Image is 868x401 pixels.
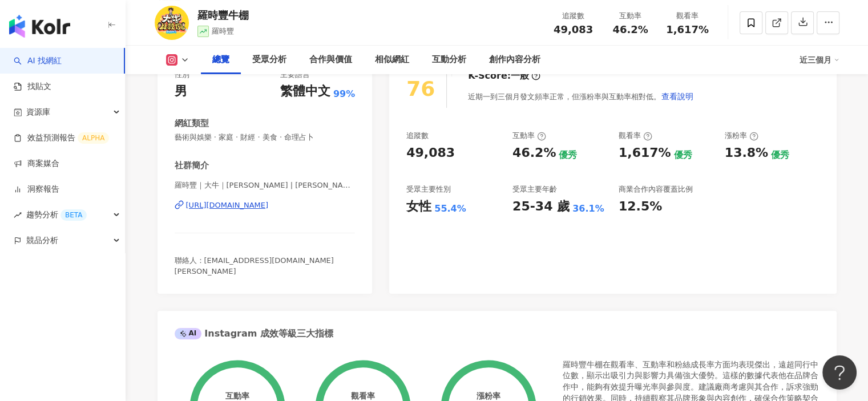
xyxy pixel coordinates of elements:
button: 查看說明 [661,85,694,108]
div: 社群簡介 [175,160,209,172]
div: 合作與價值 [309,53,352,67]
span: 49,083 [554,23,593,35]
div: 12.5% [619,198,662,216]
span: 羅時豐 [212,27,234,35]
div: 羅時豐牛棚 [197,8,249,22]
div: 觀看率 [619,131,652,141]
div: K-Score : [468,70,540,82]
div: 性別 [175,70,189,80]
a: 效益預測報告ALPHA [14,132,109,144]
span: 查看說明 [661,92,693,101]
div: 女性 [406,198,431,216]
div: [URL][DOMAIN_NAME] [186,200,269,210]
div: 46.2% [512,144,556,162]
div: 漲粉率 [725,131,758,141]
div: 追蹤數 [406,131,429,141]
a: 商案媒合 [14,158,59,169]
div: 互動分析 [432,53,466,67]
div: 互動率 [609,10,652,22]
img: KOL Avatar [155,6,189,40]
div: 受眾主要性別 [406,184,451,195]
div: 受眾主要年齡 [512,184,557,195]
div: 漲粉率 [476,391,500,400]
a: 洞察報告 [14,184,59,195]
div: 互動率 [512,131,546,141]
a: 找貼文 [14,81,51,92]
a: [URL][DOMAIN_NAME] [175,200,356,210]
div: 互動率 [225,391,249,400]
div: 創作內容分析 [489,53,540,67]
span: 聯絡人：[EMAIL_ADDRESS][DOMAIN_NAME] [PERSON_NAME] [175,256,334,275]
div: 觀看率 [351,391,375,400]
span: 99% [333,88,355,100]
span: 藝術與娛樂 · 家庭 · 財經 · 美食 · 命理占卜 [175,132,356,143]
span: rise [14,211,22,219]
span: 羅時豐｜大牛｜[PERSON_NAME] | [PERSON_NAME]l [175,180,356,191]
div: Instagram 成效等級三大指標 [175,327,333,340]
div: 商業合作內容覆蓋比例 [619,184,693,195]
div: AI [175,328,202,339]
div: 36.1% [572,202,604,215]
iframe: Help Scout Beacon - Open [822,355,857,390]
div: 觀看率 [666,10,709,22]
div: 近期一到三個月發文頻率正常，但漲粉率與互動率相對低。 [468,85,694,108]
div: 主要語言 [280,70,310,80]
div: 一般 [511,70,529,82]
div: 76 [406,77,435,100]
div: 總覽 [212,53,229,67]
div: 男 [175,83,187,100]
a: searchAI 找網紅 [14,55,62,67]
span: 趨勢分析 [26,202,87,228]
div: 相似網紅 [375,53,409,67]
div: 25-34 歲 [512,198,570,216]
span: 1,617% [666,24,709,35]
div: 優秀 [559,149,577,161]
div: 1,617% [619,144,671,162]
span: 46.2% [612,24,648,35]
div: BETA [60,209,87,221]
img: logo [9,15,70,38]
span: 資源庫 [26,99,50,125]
div: 受眾分析 [252,53,286,67]
div: 優秀 [771,149,789,161]
div: 追蹤數 [552,10,595,22]
div: 繁體中文 [280,83,330,100]
div: 55.4% [434,202,466,215]
div: 近三個月 [800,51,839,69]
div: 優秀 [673,149,692,161]
div: 網紅類型 [175,118,209,129]
div: 49,083 [406,144,455,162]
div: 13.8% [725,144,768,162]
span: 競品分析 [26,228,58,253]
